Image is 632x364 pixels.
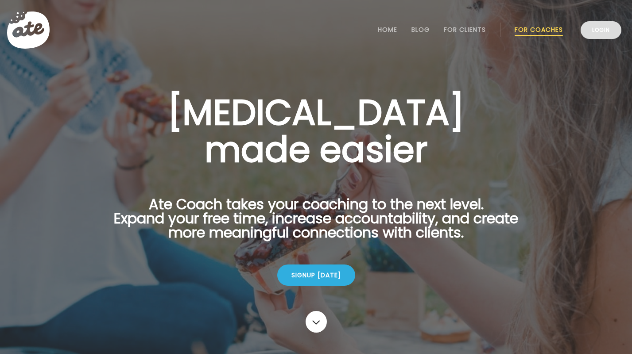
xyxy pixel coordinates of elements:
[100,94,532,168] h1: [MEDICAL_DATA] made easier
[378,26,397,33] a: Home
[515,26,563,33] a: For Coaches
[277,264,355,286] div: Signup [DATE]
[411,26,430,33] a: Blog
[444,26,486,33] a: For Clients
[100,197,532,250] p: Ate Coach takes your coaching to the next level. Expand your free time, increase accountability, ...
[581,21,621,39] a: Login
